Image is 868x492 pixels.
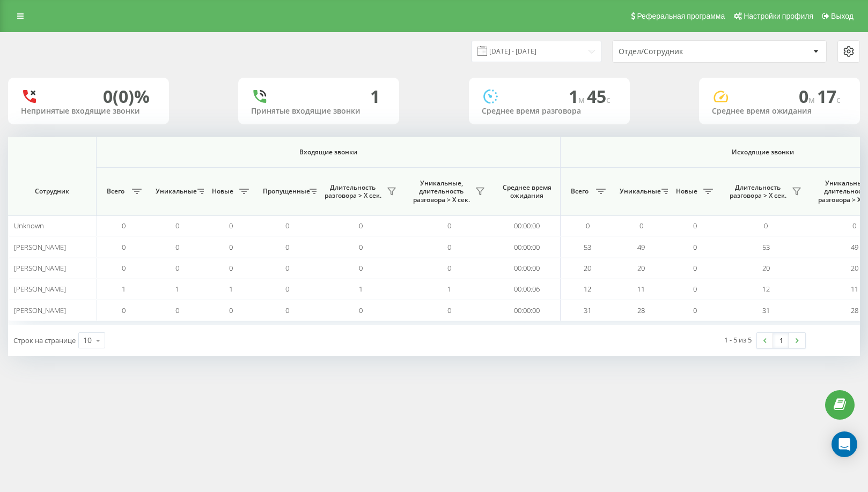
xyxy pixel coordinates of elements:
[285,284,289,294] span: 0
[447,305,451,315] span: 0
[14,242,66,252] span: [PERSON_NAME]
[124,148,532,156] span: Входящие звонки
[370,86,380,107] div: 1
[285,221,289,230] span: 0
[359,263,363,273] span: 0
[836,94,841,106] span: c
[586,221,590,230] span: 0
[482,107,617,116] div: Среднее время разговора
[578,94,587,106] span: м
[156,187,194,196] span: Уникальные
[359,305,363,315] span: 0
[569,85,587,108] span: 1
[744,12,813,20] span: Настройки профиля
[285,305,289,315] span: 0
[447,221,451,230] span: 0
[712,107,847,116] div: Среднее время ожидания
[832,431,857,457] div: Open Intercom Messenger
[673,187,700,196] span: Новые
[639,221,643,230] span: 0
[693,305,697,315] span: 0
[322,183,384,200] span: Длительность разговора > Х сек.
[693,242,697,252] span: 0
[851,284,858,294] span: 11
[410,179,472,204] span: Уникальные, длительность разговора > Х сек.
[502,183,552,200] span: Среднее время ожидания
[494,236,561,257] td: 00:00:00
[584,284,591,294] span: 12
[620,187,658,196] span: Уникальные
[727,183,789,200] span: Длительность разговора > Х сек.
[122,221,126,230] span: 0
[122,263,126,273] span: 0
[229,221,233,230] span: 0
[762,263,770,273] span: 20
[637,263,645,273] span: 20
[724,334,752,345] div: 1 - 5 из 5
[852,221,856,230] span: 0
[817,85,841,108] span: 17
[21,107,156,116] div: Непринятые входящие звонки
[13,336,76,345] span: Строк на странице
[102,187,129,196] span: Всего
[103,86,150,107] div: 0 (0)%
[175,263,179,273] span: 0
[209,187,236,196] span: Новые
[263,187,306,196] span: Пропущенные
[17,187,87,196] span: Сотрудник
[764,221,768,230] span: 0
[637,305,645,315] span: 28
[229,284,233,294] span: 1
[447,284,451,294] span: 1
[693,221,697,230] span: 0
[494,215,561,236] td: 00:00:00
[494,258,561,279] td: 00:00:00
[359,242,363,252] span: 0
[229,242,233,252] span: 0
[851,242,858,252] span: 49
[773,333,789,348] a: 1
[14,284,66,294] span: [PERSON_NAME]
[693,284,697,294] span: 0
[359,221,363,230] span: 0
[831,12,854,20] span: Выход
[175,242,179,252] span: 0
[229,305,233,315] span: 0
[14,305,66,315] span: [PERSON_NAME]
[637,12,725,20] span: Реферальная программа
[175,284,179,294] span: 1
[584,263,591,273] span: 20
[799,85,817,108] span: 0
[359,284,363,294] span: 1
[851,305,858,315] span: 28
[693,263,697,273] span: 0
[762,305,770,315] span: 31
[566,187,593,196] span: Всего
[447,242,451,252] span: 0
[606,94,610,106] span: c
[122,242,126,252] span: 0
[285,263,289,273] span: 0
[637,242,645,252] span: 49
[584,242,591,252] span: 53
[494,300,561,320] td: 00:00:00
[285,242,289,252] span: 0
[494,279,561,300] td: 00:00:06
[14,263,66,273] span: [PERSON_NAME]
[122,284,126,294] span: 1
[122,305,126,315] span: 0
[808,94,817,106] span: м
[637,284,645,294] span: 11
[587,85,610,108] span: 45
[14,221,44,230] span: Unknown
[175,305,179,315] span: 0
[762,242,770,252] span: 53
[851,263,858,273] span: 20
[619,47,747,56] div: Отдел/Сотрудник
[251,107,386,116] div: Принятые входящие звонки
[175,221,179,230] span: 0
[229,263,233,273] span: 0
[584,305,591,315] span: 31
[447,263,451,273] span: 0
[762,284,770,294] span: 12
